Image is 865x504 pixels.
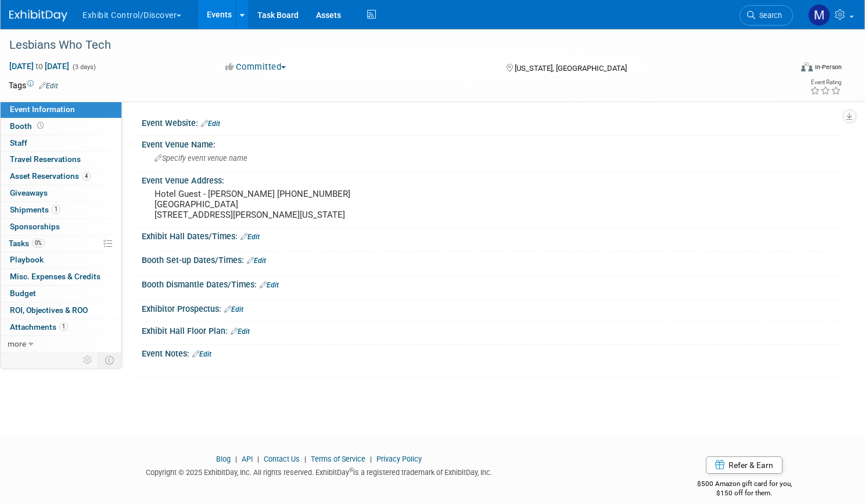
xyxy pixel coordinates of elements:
a: Refer & Earn [706,456,783,474]
a: Giveaways [1,185,121,201]
a: Playbook [1,252,121,268]
span: (3 days) [71,63,96,71]
a: Edit [247,257,266,265]
div: Event Notes: [142,345,842,360]
button: Committed [221,61,290,73]
a: Travel Reservations [1,152,121,168]
a: Edit [39,82,58,90]
span: Travel Reservations [10,154,81,164]
img: Format-Inperson.png [801,62,813,71]
span: Sponsorships [10,222,60,231]
img: Matt h [808,4,830,26]
a: Misc. Expenses & Credits [1,269,121,285]
span: Shipments [10,205,60,214]
span: 1 [52,205,60,214]
span: 1 [59,322,68,331]
a: Tasks0% [1,236,121,252]
span: more [8,339,26,348]
a: Contact Us [264,455,300,463]
span: ROI, Objectives & ROO [10,305,88,315]
pre: Hotel Guest - [PERSON_NAME] [PHONE_NUMBER] [GEOGRAPHIC_DATA] [STREET_ADDRESS][PERSON_NAME][US_STATE] [155,189,421,220]
a: Sponsorships [1,219,121,235]
span: | [302,455,309,463]
span: Playbook [10,255,44,264]
span: Staff [10,138,27,147]
a: Edit [224,305,243,314]
div: Exhibit Hall Dates/Times: [142,228,842,243]
span: | [254,455,262,463]
div: Event Format [717,60,842,78]
span: | [232,455,240,463]
a: Edit [260,281,279,289]
a: Edit [241,233,260,241]
a: Edit [201,120,220,128]
span: Misc. Expenses & Credits [10,272,101,281]
span: 4 [82,172,91,181]
a: Terms of Service [311,455,365,463]
a: ROI, Objectives & ROO [1,303,121,319]
div: Event Venue Address: [142,172,842,186]
span: [DATE] [DATE] [9,61,70,71]
div: Booth Dismantle Dates/Times: [142,276,842,291]
span: to [34,62,45,71]
td: Toggle Event Tabs [98,352,122,368]
span: Giveaways [10,188,48,197]
span: Budget [10,289,36,298]
div: $150 off for them. [647,488,842,498]
div: $500 Amazon gift card for you, [647,471,842,498]
span: [US_STATE], [GEOGRAPHIC_DATA] [515,64,627,73]
a: Privacy Policy [376,455,422,463]
a: Shipments1 [1,202,121,218]
td: Tags [9,80,58,91]
sup: ® [349,467,353,473]
a: Search [740,5,793,26]
span: Tasks [9,239,45,248]
span: | [367,455,375,463]
a: Edit [192,350,211,358]
div: Event Website: [142,114,842,129]
a: more [1,336,121,352]
span: Event Information [10,105,75,114]
span: Attachments [10,322,68,332]
div: Lesbians Who Tech [5,35,771,56]
a: Attachments1 [1,319,121,336]
a: Staff [1,135,121,152]
a: Edit [231,327,250,336]
div: Booth Set-up Dates/Times: [142,251,842,267]
span: Booth [10,121,46,131]
img: ExhibitDay [9,10,67,21]
div: In-Person [814,63,842,71]
span: Search [755,11,782,20]
span: Booth not reserved yet [35,121,46,130]
div: Exhibit Hall Floor Plan: [142,322,842,337]
a: Asset Reservations4 [1,168,121,185]
a: Booth [1,118,121,135]
div: Copyright © 2025 ExhibitDay, Inc. All rights reserved. ExhibitDay is a registered trademark of Ex... [9,465,629,478]
a: API [242,455,253,463]
span: Specify event venue name [155,154,247,163]
span: Asset Reservations [10,171,91,181]
div: Event Rating [810,80,841,85]
div: Event Venue Name: [142,136,842,150]
a: Event Information [1,102,121,118]
a: Blog [216,455,231,463]
span: 0% [32,239,45,247]
a: Budget [1,286,121,302]
div: Exhibitor Prospectus: [142,300,842,315]
td: Personalize Event Tab Strip [78,352,98,368]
